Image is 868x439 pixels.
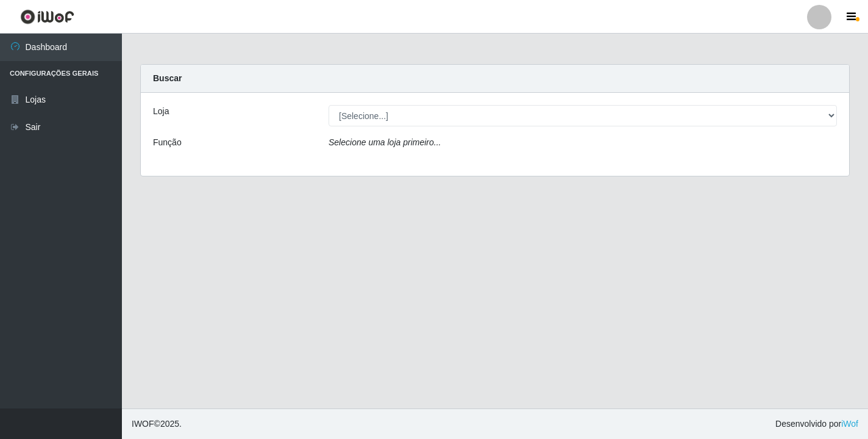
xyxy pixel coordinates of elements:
[153,136,182,149] label: Função
[329,137,441,147] i: Selecione uma loja primeiro...
[132,418,182,430] span: © 2025 .
[132,419,154,429] span: IWOF
[153,73,182,83] strong: Buscar
[775,418,858,430] span: Desenvolvido por
[841,419,858,429] a: iWof
[20,9,74,24] img: CoreUI Logo
[153,105,169,118] label: Loja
